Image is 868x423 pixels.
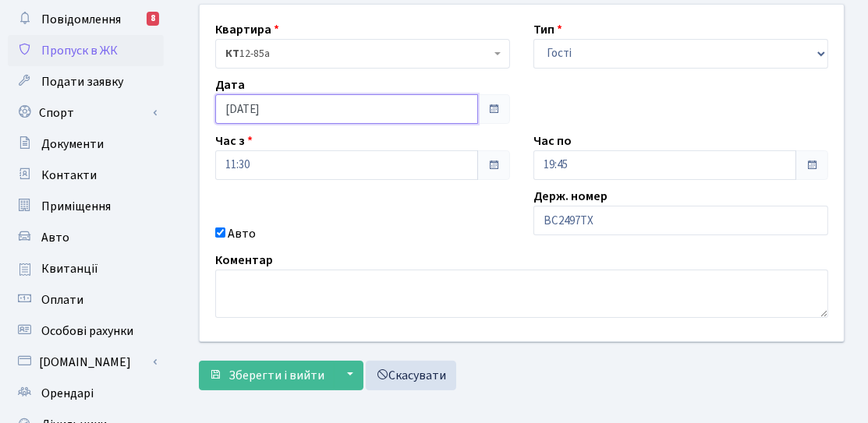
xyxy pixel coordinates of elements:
label: Держ. номер [533,187,608,206]
label: Квартира [215,20,279,39]
label: Час з [215,132,253,150]
a: Приміщення [8,191,164,222]
a: [DOMAIN_NAME] [8,347,164,378]
span: Приміщення [41,198,111,215]
a: Орендарі [8,378,164,409]
label: Тип [533,20,562,39]
span: Документи [41,136,104,153]
a: Спорт [8,97,164,129]
a: Скасувати [366,361,456,390]
span: Зберегти і вийти [229,367,324,384]
a: Повідомлення8 [8,4,164,35]
label: Час по [533,132,572,150]
span: Особові рахунки [41,323,133,340]
a: Особові рахунки [8,315,164,347]
a: Подати заявку [8,66,164,97]
a: Оплати [8,284,164,315]
a: Квитанції [8,253,164,284]
label: Авто [228,224,256,243]
label: Коментар [215,251,273,270]
a: Пропуск в ЖК [8,35,164,66]
span: Пропуск в ЖК [41,42,118,59]
a: Документи [8,129,164,160]
a: Авто [8,222,164,253]
span: Оплати [41,291,83,308]
span: Повідомлення [41,11,121,28]
span: Контакти [41,167,97,184]
label: Дата [215,76,245,94]
span: <b>КТ</b>&nbsp;&nbsp;&nbsp;&nbsp;12-85а [215,39,510,69]
b: КТ [225,46,239,62]
div: 8 [147,12,159,26]
button: Зберегти і вийти [199,361,335,390]
span: <b>КТ</b>&nbsp;&nbsp;&nbsp;&nbsp;12-85а [225,46,491,62]
span: Орендарі [41,385,94,402]
span: Подати заявку [41,73,123,90]
input: AA0001AA [533,206,828,235]
span: Квитанції [41,260,98,277]
span: Авто [41,229,69,246]
a: Контакти [8,160,164,191]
